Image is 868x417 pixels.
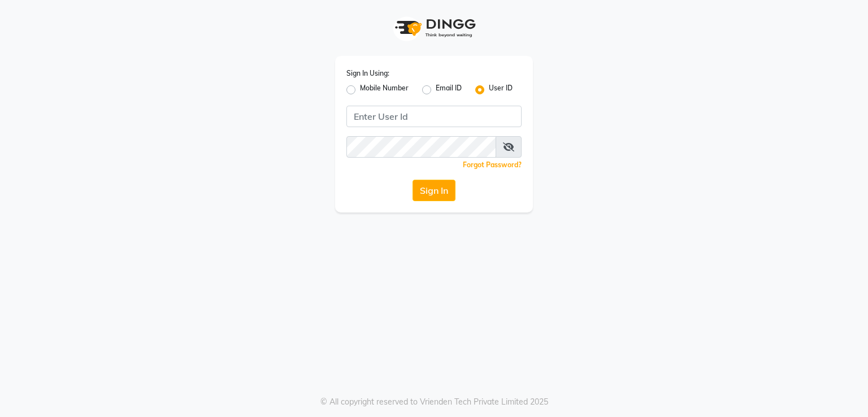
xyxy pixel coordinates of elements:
[346,136,496,158] input: Username
[489,83,513,97] label: User ID
[360,83,409,97] label: Mobile Number
[463,160,522,169] a: Forgot Password?
[346,106,522,127] input: Username
[389,11,479,45] img: logo1.svg
[436,83,462,97] label: Email ID
[413,180,455,201] button: Sign In
[346,68,389,79] label: Sign In Using:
